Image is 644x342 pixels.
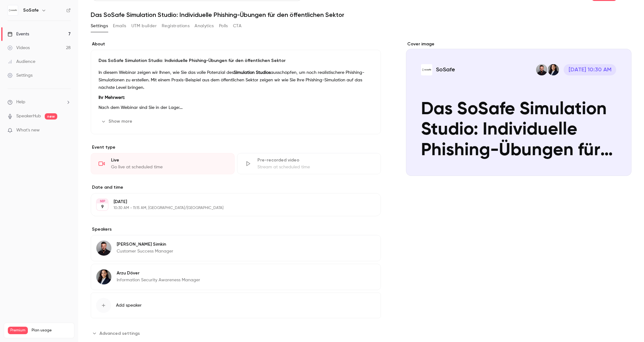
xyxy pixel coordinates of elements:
[195,21,214,31] button: Analytics
[406,41,631,176] section: Cover image
[63,128,71,133] iframe: Noticeable Trigger
[219,21,228,31] button: Polls
[91,41,381,47] label: About
[45,113,57,120] span: new
[117,248,173,254] p: Customer Success Manager
[233,21,241,31] button: CTA
[16,127,40,134] span: What's new
[96,269,111,284] img: Arzu Döver
[101,204,104,210] p: 9
[91,328,381,338] section: Advanced settings
[116,302,142,309] span: Add speaker
[91,226,381,232] label: Speakers
[114,206,348,211] p: 10:30 AM - 11:15 AM, [GEOGRAPHIC_DATA]/[GEOGRAPHIC_DATA]
[97,199,108,203] div: SEP
[91,184,381,191] label: Date and time
[91,264,381,290] div: Arzu DöverArzu DöverInformation Security Awareness Manager
[99,104,373,111] p: Nach dem Webinar sind Sie in der Lage:
[91,11,631,18] h1: Das SoSafe Simulation Studio: Individuelle Phishing-Übungen für den öffentlichen Sektor
[8,5,18,15] img: SoSafe
[234,70,271,75] strong: Simulation Studios
[16,99,25,105] span: Help
[8,72,33,79] div: Settings
[91,328,144,338] button: Advanced settings
[114,199,348,205] p: [DATE]
[117,241,173,248] p: [PERSON_NAME] Simkin
[96,241,111,256] img: Gabriel Simkin
[91,293,381,318] button: Add speaker
[117,270,200,276] p: Arzu Döver
[16,113,41,120] a: SpeakerHub
[8,99,71,105] li: help-dropdown-opener
[91,21,108,31] button: Settings
[257,164,373,170] div: Stream at scheduled time
[257,157,373,163] div: Pre-recorded video
[406,41,631,47] label: Cover image
[91,144,381,151] p: Event type
[23,7,39,13] h6: SoSafe
[237,153,381,174] div: Pre-recorded videoStream at scheduled time
[111,157,227,163] div: Live
[32,328,70,333] span: Plan usage
[99,95,125,100] strong: Ihr Mehrwert:
[111,164,227,170] div: Go live at scheduled time
[99,58,373,64] p: Das SoSafe Simulation Studio: Individuelle Phishing-Übungen für den öffentlichen Sektor
[8,59,35,65] div: Audience
[131,21,157,31] button: UTM builder
[99,330,140,337] span: Advanced settings
[91,153,235,174] div: LiveGo live at scheduled time
[8,45,30,51] div: Videos
[162,21,190,31] button: Registrations
[99,116,136,126] button: Show more
[8,31,29,37] div: Events
[113,21,126,31] button: Emails
[117,277,200,283] p: Information Security Awareness Manager
[8,327,28,334] span: Premium
[99,69,373,91] p: In diesem Webinar zeigen wir Ihnen, wie Sie das volle Potenzial des ausschöpfen, um noch realisti...
[91,235,381,261] div: Gabriel Simkin[PERSON_NAME] SimkinCustomer Success Manager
